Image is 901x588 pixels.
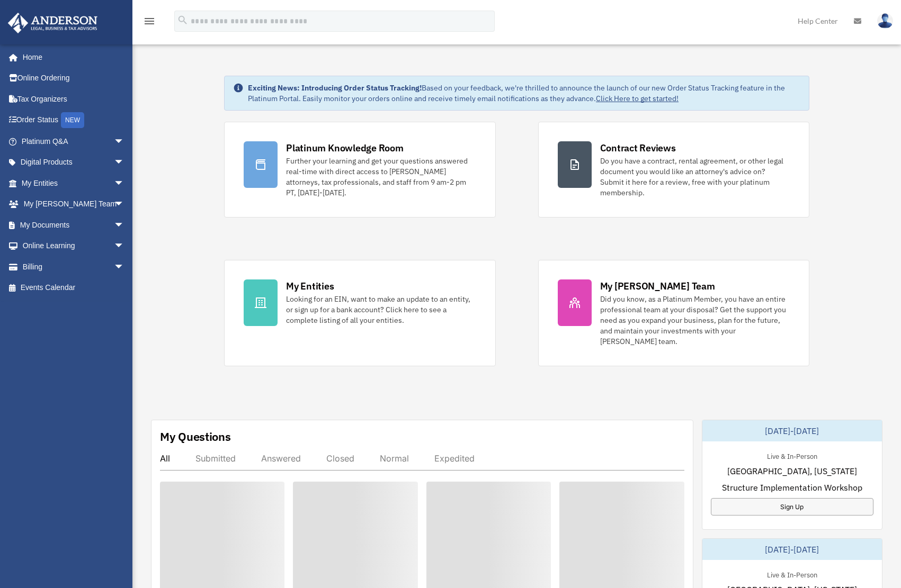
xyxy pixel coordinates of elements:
[286,294,476,325] div: Looking for an EIN, want to make an update to an entity, or sign up for a bank account? Click her...
[114,214,135,236] span: arrow_drop_down
[7,68,140,89] a: Online Ordering
[702,420,882,441] div: [DATE]-[DATE]
[600,294,790,347] div: Did you know, as a Platinum Member, you have an entire professional team at your disposal? Get th...
[248,83,800,104] div: Based on your feedback, we're thrilled to announce the launch of our new Order Status Tracking fe...
[286,279,334,293] div: My Entities
[600,279,715,293] div: My [PERSON_NAME] Team
[7,131,140,152] a: Platinum Q&Aarrow_drop_down
[7,110,140,131] a: Order StatusNEW
[702,539,882,560] div: [DATE]-[DATE]
[160,453,170,464] div: All
[722,481,862,494] span: Structure Implementation Workshop
[224,122,495,218] a: Platinum Knowledge Room Further your learning and get your questions answered real-time with dire...
[114,152,135,174] span: arrow_drop_down
[114,131,135,152] span: arrow_drop_down
[326,453,354,464] div: Closed
[114,236,135,257] span: arrow_drop_down
[7,277,140,298] a: Events Calendar
[114,173,135,194] span: arrow_drop_down
[7,236,140,257] a: Online Learningarrow_drop_down
[114,194,135,215] span: arrow_drop_down
[143,15,156,28] i: menu
[434,453,475,464] div: Expedited
[877,13,893,29] img: User Pic
[160,429,231,445] div: My Questions
[286,156,476,198] div: Further your learning and get your questions answered real-time with direct access to [PERSON_NAM...
[143,19,156,28] a: menu
[380,453,409,464] div: Normal
[286,141,404,155] div: Platinum Knowledge Room
[61,112,84,128] div: NEW
[7,256,140,277] a: Billingarrow_drop_down
[600,156,790,198] div: Do you have a contract, rental agreement, or other legal document you would like an attorney's ad...
[759,568,826,580] div: Live & In-Person
[7,47,135,68] a: Home
[261,453,301,464] div: Answered
[7,173,140,194] a: My Entitiesarrow_drop_down
[538,122,809,218] a: Contract Reviews Do you have a contract, rental agreement, or other legal document you would like...
[195,453,236,464] div: Submitted
[248,83,422,93] strong: Exciting News: Introducing Order Status Tracking!
[600,141,676,155] div: Contract Reviews
[711,498,873,515] a: Sign Up
[114,256,135,278] span: arrow_drop_down
[759,450,826,461] div: Live & In-Person
[7,194,140,215] a: My [PERSON_NAME] Teamarrow_drop_down
[7,214,140,236] a: My Documentsarrow_drop_down
[538,260,809,366] a: My [PERSON_NAME] Team Did you know, as a Platinum Member, you have an entire professional team at...
[5,13,101,33] img: Anderson Advisors Platinum Portal
[224,260,495,366] a: My Entities Looking for an EIN, want to make an update to an entity, or sign up for a bank accoun...
[596,94,679,103] a: Click Here to get started!
[7,88,140,110] a: Tax Organizers
[727,465,857,477] span: [GEOGRAPHIC_DATA], [US_STATE]
[177,14,189,26] i: search
[7,152,140,173] a: Digital Productsarrow_drop_down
